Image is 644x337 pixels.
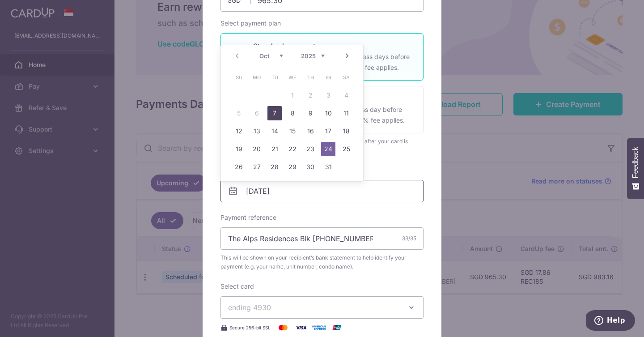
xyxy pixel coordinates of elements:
[250,124,264,138] a: 13
[220,19,281,28] label: Select payment plan
[339,142,353,156] a: 25
[339,106,353,120] a: 11
[285,160,300,174] a: 29
[292,322,310,333] img: Visa
[321,160,335,174] a: 31
[232,160,246,174] a: 26
[285,124,300,138] a: 15
[303,160,318,174] a: 30
[285,106,300,120] a: 8
[232,124,246,138] a: 12
[232,142,246,156] a: 19
[321,106,335,120] a: 10
[267,124,282,138] a: 14
[220,282,254,291] label: Select card
[267,160,282,174] a: 28
[253,41,412,51] p: Standard payment
[220,213,276,222] label: Payment reference
[339,124,353,138] a: 18
[267,70,282,85] span: Tuesday
[321,70,335,85] span: Friday
[627,138,644,199] button: Feedback - Show survey
[631,147,640,178] span: Feedback
[220,180,424,202] input: DD / MM / YYYY
[586,310,635,333] iframe: Opens a widget where you can find more information
[250,142,264,156] a: 20
[220,253,424,271] span: This will be shown on your recipient’s bank statement to help identify your payment (e.g. your na...
[402,234,416,243] div: 33/35
[303,70,318,85] span: Thursday
[328,322,346,333] img: UnionPay
[232,70,246,85] span: Sunday
[321,142,335,156] a: 24
[229,324,271,331] span: Secure 256-bit SSL
[303,142,318,156] a: 23
[267,142,282,156] a: 21
[310,322,328,333] img: American Express
[339,70,353,85] span: Saturday
[267,106,282,120] a: 7
[285,142,300,156] a: 22
[303,124,318,138] a: 16
[303,106,318,120] a: 9
[228,303,271,312] span: ending 4930
[321,124,335,138] a: 17
[220,296,424,319] button: ending 4930
[250,160,264,174] a: 27
[250,70,264,85] span: Monday
[342,51,352,61] a: Next
[285,70,300,85] span: Wednesday
[274,322,292,333] img: Mastercard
